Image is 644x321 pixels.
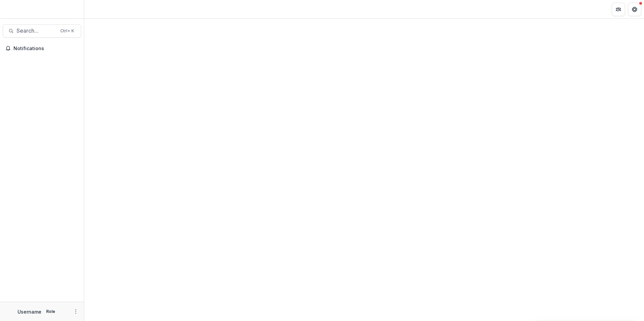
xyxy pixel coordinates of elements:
span: Search... [17,28,56,34]
span: Notifications [13,46,78,51]
button: Search... [3,24,81,38]
nav: breadcrumb [87,4,116,14]
div: Ctrl + K [59,27,75,35]
p: Role [44,309,57,315]
button: More [72,308,80,316]
button: Get Help [628,3,641,16]
p: Username [18,308,41,315]
button: Notifications [3,43,81,54]
button: Partners [612,3,625,16]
